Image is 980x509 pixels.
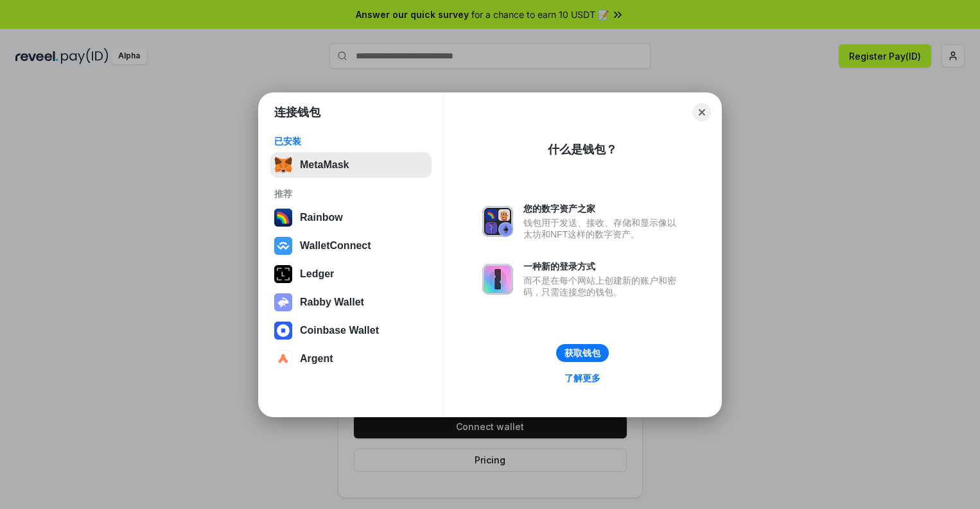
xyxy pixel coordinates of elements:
div: MetaMask [300,159,349,171]
div: Argent [300,353,333,365]
button: WalletConnect [270,233,432,259]
div: 已安装 [274,135,428,147]
div: 一种新的登录方式 [523,261,683,272]
button: 获取钱包 [556,344,609,362]
div: Rabby Wallet [300,297,364,308]
div: 获取钱包 [564,347,600,359]
img: svg+xml,%3Csvg%20xmlns%3D%22http%3A%2F%2Fwww.w3.org%2F2000%2Fsvg%22%20fill%3D%22none%22%20viewBox... [482,264,513,295]
img: svg+xml,%3Csvg%20xmlns%3D%22http%3A%2F%2Fwww.w3.org%2F2000%2Fsvg%22%20fill%3D%22none%22%20viewBox... [274,293,292,311]
button: Ledger [270,261,432,287]
div: 了解更多 [564,372,600,384]
img: svg+xml,%3Csvg%20width%3D%2228%22%20height%3D%2228%22%20viewBox%3D%220%200%2028%2028%22%20fill%3D... [274,237,292,255]
div: Rainbow [300,212,343,223]
button: Rainbow [270,205,432,230]
div: 您的数字资产之家 [523,203,683,214]
button: Rabby Wallet [270,289,432,315]
div: 钱包用于发送、接收、存储和显示像以太坊和NFT这样的数字资产。 [523,217,683,240]
button: MetaMask [270,152,432,178]
div: 而不是在每个网站上创建新的账户和密码，只需连接您的钱包。 [523,275,683,298]
h1: 连接钱包 [274,105,320,120]
img: svg+xml,%3Csvg%20fill%3D%22none%22%20height%3D%2233%22%20viewBox%3D%220%200%2035%2033%22%20width%... [274,156,292,174]
img: svg+xml,%3Csvg%20width%3D%2228%22%20height%3D%2228%22%20viewBox%3D%220%200%2028%2028%22%20fill%3D... [274,322,292,340]
div: WalletConnect [300,240,371,252]
img: svg+xml,%3Csvg%20width%3D%22120%22%20height%3D%22120%22%20viewBox%3D%220%200%20120%20120%22%20fil... [274,209,292,227]
button: Close [693,103,711,121]
button: Coinbase Wallet [270,318,432,343]
div: 什么是钱包？ [548,142,617,157]
img: svg+xml,%3Csvg%20width%3D%2228%22%20height%3D%2228%22%20viewBox%3D%220%200%2028%2028%22%20fill%3D... [274,350,292,368]
div: Ledger [300,268,334,280]
button: Argent [270,346,432,372]
div: Coinbase Wallet [300,325,379,336]
img: svg+xml,%3Csvg%20xmlns%3D%22http%3A%2F%2Fwww.w3.org%2F2000%2Fsvg%22%20width%3D%2228%22%20height%3... [274,265,292,283]
img: svg+xml,%3Csvg%20xmlns%3D%22http%3A%2F%2Fwww.w3.org%2F2000%2Fsvg%22%20fill%3D%22none%22%20viewBox... [482,206,513,237]
a: 了解更多 [557,370,608,386]
div: 推荐 [274,188,428,200]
